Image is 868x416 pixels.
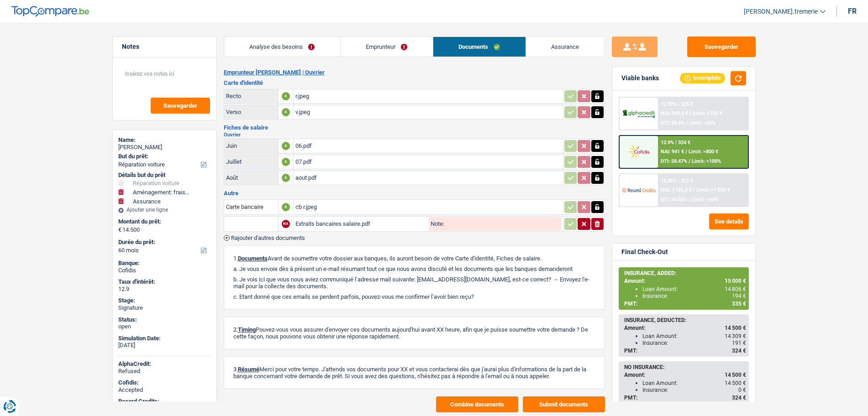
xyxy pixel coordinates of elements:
div: Record Credits: [118,398,211,405]
span: 14 806 € [725,286,746,292]
div: Insurance: [642,340,746,346]
a: Assurance [526,37,605,57]
p: b. Je vois ici que vous nous aviez communiqué l’adresse mail suivante: [EMAIL_ADDRESS][DOMAIN_NA... [233,276,595,290]
span: / [685,149,687,155]
div: Cofidis [118,267,211,274]
button: Sauvegarder [151,98,210,114]
button: Rajouter d'autres documents [224,235,305,241]
span: Limit: <65% [692,197,718,203]
div: A [282,108,290,116]
span: / [689,158,690,164]
div: Taux d'intérêt: [118,278,211,286]
div: Cofidis: [118,379,211,386]
div: fr [848,7,857,16]
span: Limit: <65% [689,120,715,126]
a: Documents [433,37,526,57]
button: See details [709,213,749,229]
span: DTI: 54.02% [661,197,687,203]
a: Analyse des besoins [224,37,340,57]
span: Limit: >800 € [689,149,718,155]
a: Emprunteur [341,37,433,57]
span: 335 € [732,301,746,307]
span: 194 € [732,293,746,299]
div: aout.pdf [295,171,561,185]
div: Loan Amount: [642,380,746,386]
div: 07.pdf [295,155,561,169]
div: [PERSON_NAME] [118,144,211,151]
div: r.jpeg [295,89,561,103]
div: Amount: [624,325,746,331]
img: Cofidis [622,143,656,160]
img: TopCompare Logo [11,6,89,17]
label: Durée du prêt: [118,239,209,246]
h3: Carte d'identité [224,80,605,86]
div: NA [282,220,290,228]
span: Documents [238,255,268,262]
span: DTI: 58.47% [661,158,687,164]
h3: Autre [224,190,605,196]
div: Viable banks [621,74,659,82]
span: Sauvegarder [163,103,197,109]
span: / [689,110,691,116]
button: Sauvegarder [687,36,756,57]
h2: Ouvrier [224,132,605,137]
div: Status: [118,316,211,323]
div: Juin [226,142,276,149]
div: Name: [118,136,211,144]
div: Final Check-Out [621,248,668,256]
span: 14 500 € [725,372,746,378]
div: INSURANCE, ADDED: [624,270,746,276]
h3: Fiches de salaire [224,125,605,130]
label: But du prêt: [118,153,209,160]
button: Combine documents [436,396,518,412]
span: Limit: <100% [692,158,721,164]
div: Simulation Date: [118,335,211,342]
span: NAI: 940,4 € [661,110,688,116]
div: PMT: [624,348,746,354]
div: cb r.jpeg [295,200,561,214]
div: [DATE] [118,342,211,349]
div: Verso [226,109,276,115]
div: open [118,323,211,330]
span: NAI: 941 € [661,149,684,155]
span: / [693,187,695,193]
span: 14 500 € [725,380,746,386]
div: v.jpeg [295,105,561,119]
p: 3. Merci pour votre temps. J'attends vos documents pour XX et vous contacterai dès que j'aurai p... [233,366,595,380]
div: Recto [226,93,276,99]
div: Amount: [624,372,746,378]
div: A [282,158,290,166]
p: a. Je vous envoie dès à présent un e-mail résumant tout ce que nous avons discuté et les doc... [233,265,595,272]
div: Insurance: [642,387,746,393]
div: Stage: [118,297,211,304]
a: [PERSON_NAME].tremerie [736,4,826,19]
div: Signature [118,304,211,312]
div: PMT: [624,301,746,307]
div: NO INSURANCE: [624,364,746,370]
div: Détails but du prêt [118,172,211,179]
span: Rajouter d'autres documents [231,235,305,241]
span: [PERSON_NAME].tremerie [744,8,818,16]
div: Banque: [118,260,211,267]
div: A [282,92,290,100]
div: 12.9 [118,286,211,293]
span: / [686,120,688,126]
span: NAI: 1 125,3 € [661,187,692,193]
div: A [282,203,290,211]
div: Accepted [118,386,211,394]
div: 12.9% | 324 € [661,140,690,146]
span: 324 € [732,395,746,401]
span: 191 € [732,340,746,346]
div: Insurance: [642,293,746,299]
div: A [282,142,290,150]
div: A [282,174,290,182]
h2: Emprunteur [PERSON_NAME] | Ouvrier [224,69,605,76]
div: AlphaCredit: [118,360,211,368]
div: Refused [118,368,211,375]
span: € [118,226,121,234]
div: Loan Amount: [642,286,746,292]
div: Loan Amount: [642,333,746,339]
button: Submit documents [523,396,605,412]
div: 12.45% | 321 € [661,178,693,184]
span: 15 000 € [725,278,746,284]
